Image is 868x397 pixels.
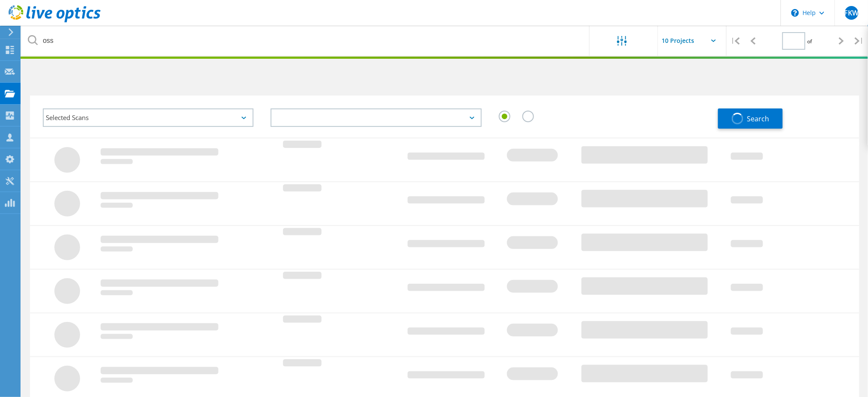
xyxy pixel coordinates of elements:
[21,26,590,56] input: undefined
[791,9,799,17] svg: \n
[844,9,859,16] span: FKW
[850,26,868,56] div: |
[43,108,254,127] div: Selected Scans
[9,18,101,24] a: Live Optics Dashboard
[808,38,812,45] span: of
[718,108,783,129] button: Search
[727,26,744,56] div: |
[747,114,769,123] span: Search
